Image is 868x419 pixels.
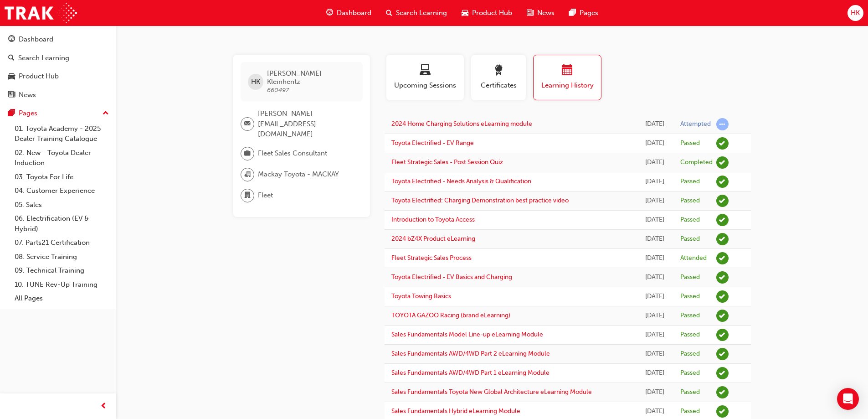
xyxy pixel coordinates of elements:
span: learningRecordVerb_PASS-icon [716,348,729,360]
span: car-icon [462,7,468,19]
span: prev-icon [100,401,107,412]
span: learningRecordVerb_PASS-icon [716,233,729,245]
span: Learning History [540,80,594,91]
a: Sales Fundamentals AWD/4WD Part 1 eLearning Module [391,369,550,377]
span: news-icon [8,91,15,99]
span: learningRecordVerb_ATTEMPT-icon [716,118,729,130]
div: Mon Sep 08 2025 10:46:30 GMT+1000 (Australian Eastern Standard Time) [643,406,667,417]
span: email-icon [244,118,251,130]
div: Fri Sep 19 2025 08:09:19 GMT+1000 (Australian Eastern Standard Time) [643,215,667,225]
span: briefcase-icon [244,148,251,160]
a: search-iconSearch Learning [379,4,454,22]
span: learningRecordVerb_PASS-icon [716,290,729,303]
span: up-icon [103,108,109,119]
span: 660497 [267,86,289,94]
a: 02. New - Toyota Dealer Induction [11,146,113,170]
a: Sales Fundamentals Toyota New Global Architecture eLearning Module [391,388,592,396]
div: Passed [680,197,700,205]
a: Sales Fundamentals Hybrid eLearning Module [391,407,520,415]
div: Thu Sep 18 2025 11:00:00 GMT+1000 (Australian Eastern Standard Time) [643,253,667,264]
a: Toyota Electrified - Needs Analysis & Qualification [391,177,531,185]
div: Passed [680,388,700,397]
span: [PERSON_NAME] Kleinhentz [267,69,355,86]
a: Fleet Strategic Sales Process [391,254,472,262]
a: pages-iconPages [562,4,606,22]
div: Search Learning [18,53,69,63]
a: 2024 bZ4X Product eLearning [391,235,475,243]
div: Attempted [680,120,711,129]
a: 04. Customer Experience [11,184,113,198]
span: pages-icon [569,7,576,19]
div: Open Intercom Messenger [837,388,859,410]
button: DashboardSearch LearningProduct HubNews [4,29,113,105]
a: News [4,87,113,103]
span: car-icon [8,72,15,81]
a: All Pages [11,291,113,305]
div: Pages [19,108,37,119]
a: 2024 Home Charging Solutions eLearning module [391,120,532,128]
div: Passed [680,292,700,301]
span: department-icon [244,190,251,202]
a: 07. Parts21 Certification [11,236,113,250]
a: Introduction to Toyota Access [391,216,475,223]
span: News [537,8,555,18]
div: Dashboard [19,34,53,45]
span: Mackay Toyota - MACKAY [258,169,339,180]
span: Fleet Sales Consultant [258,148,327,159]
span: Dashboard [337,8,371,18]
div: Fri Sep 19 2025 08:36:33 GMT+1000 (Australian Eastern Standard Time) [643,176,667,187]
span: guage-icon [8,36,15,44]
div: Passed [680,331,700,339]
a: Sales Fundamentals AWD/4WD Part 2 eLearning Module [391,350,550,357]
div: Passed [680,407,700,416]
span: learningRecordVerb_PASS-icon [716,195,729,207]
span: [PERSON_NAME][EMAIL_ADDRESS][DOMAIN_NAME] [258,109,355,140]
div: Mon Sep 08 2025 11:01:56 GMT+1000 (Australian Eastern Standard Time) [643,387,667,398]
span: guage-icon [326,7,333,19]
a: guage-iconDashboard [319,4,379,22]
span: calendar-icon [562,65,573,77]
span: Pages [580,8,598,18]
span: HK [851,8,860,18]
span: laptop-icon [420,65,431,77]
div: Passed [680,273,700,282]
a: Trak [5,3,77,23]
div: Completed [680,158,713,167]
span: Product Hub [472,8,512,18]
a: news-iconNews [519,4,562,22]
span: Certificates [478,80,519,91]
span: learningRecordVerb_PASS-icon [716,386,729,398]
span: learningRecordVerb_PASS-icon [716,405,729,418]
div: Passed [680,350,700,358]
div: Mon Sep 08 2025 16:20:10 GMT+1000 (Australian Eastern Standard Time) [643,330,667,340]
a: 08. Service Training [11,250,113,264]
div: Fri Sep 19 2025 16:28:55 GMT+1000 (Australian Eastern Standard Time) [643,119,667,129]
a: Toyota Towing Basics [391,292,451,300]
span: Upcoming Sessions [393,80,457,91]
span: HK [251,77,260,87]
button: Pages [4,105,113,122]
div: Mon Sep 08 2025 16:48:48 GMT+1000 (Australian Eastern Standard Time) [643,291,667,302]
span: award-icon [493,65,504,77]
a: 05. Sales [11,198,113,212]
a: Fleet Strategic Sales - Post Session Quiz [391,158,503,166]
span: learningRecordVerb_ATTEND-icon [716,252,729,264]
a: 09. Technical Training [11,264,113,278]
div: Mon Sep 08 2025 12:35:21 GMT+1000 (Australian Eastern Standard Time) [643,349,667,359]
a: Search Learning [4,50,113,67]
div: Passed [680,369,700,378]
div: Passed [680,235,700,243]
div: Fri Sep 19 2025 15:25:31 GMT+1000 (Australian Eastern Standard Time) [643,157,667,168]
span: search-icon [8,54,15,62]
div: Mon Sep 08 2025 11:50:51 GMT+1000 (Australian Eastern Standard Time) [643,368,667,378]
div: Passed [680,311,700,320]
a: Toyota Electrified - EV Range [391,139,474,147]
span: news-icon [527,7,534,19]
span: learningRecordVerb_PASS-icon [716,310,729,322]
a: 03. Toyota For Life [11,170,113,184]
span: pages-icon [8,109,15,118]
div: Passed [680,177,700,186]
span: learningRecordVerb_COMPLETE-icon [716,156,729,169]
span: Search Learning [396,8,447,18]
